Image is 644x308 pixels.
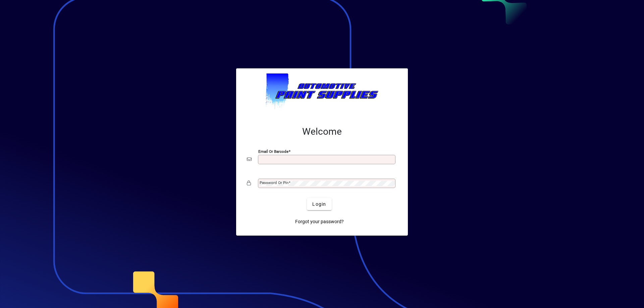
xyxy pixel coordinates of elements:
[307,198,331,210] button: Login
[258,149,288,154] mat-label: Email or Barcode
[260,180,288,185] mat-label: Password or Pin
[312,201,326,208] span: Login
[247,126,397,137] h2: Welcome
[292,215,346,228] a: Forgot your password?
[295,218,344,225] span: Forgot your password?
